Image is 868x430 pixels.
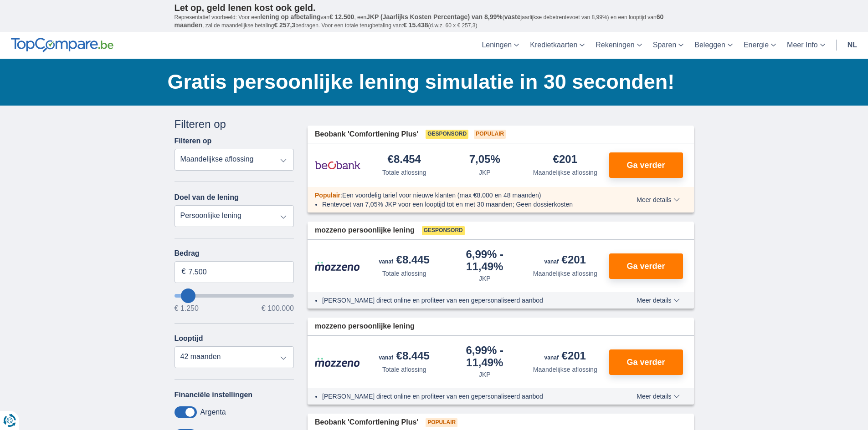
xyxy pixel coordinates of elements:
a: Leningen [476,32,524,59]
div: €8.454 [388,154,421,166]
span: € 12.500 [329,13,354,20]
p: Let op, geld lenen kost ook geld. [175,2,694,13]
span: 60 maanden [175,13,664,29]
button: Meer details [630,393,686,400]
span: € 1.250 [175,305,199,312]
img: product.pl.alt Beobank [315,154,360,177]
span: Ga verder [627,262,665,270]
span: Ga verder [627,161,665,169]
span: JKP (Jaarlijks Kosten Percentage) van 8,99% [366,13,503,20]
button: Meer details [630,196,686,203]
span: Meer details [637,393,679,400]
div: €8.445 [379,350,430,363]
div: Maandelijkse aflossing [533,269,597,278]
img: product.pl.alt Mozzeno [315,261,360,271]
div: €201 [544,254,586,267]
label: Argenta [200,408,226,416]
span: Meer details [637,297,679,304]
li: [PERSON_NAME] direct online en profiteer van een gepersonaliseerd aanbod [322,392,603,401]
span: € 15.438 [403,21,428,29]
span: mozzeno persoonlijke lening [315,225,415,236]
li: [PERSON_NAME] direct online en profiteer van een gepersonaliseerd aanbod [322,296,603,305]
a: Rekeningen [590,32,647,59]
div: Totale aflossing [382,365,426,374]
div: JKP [479,370,491,379]
div: Totale aflossing [382,269,426,278]
span: Populair [315,192,340,199]
span: Een voordelig tarief voor nieuwe klanten (max €8.000 en 48 maanden) [342,192,541,199]
span: € 100.000 [262,305,294,312]
span: € 257,3 [274,21,295,29]
div: 6,99% [448,249,522,272]
span: Gesponsord [426,130,468,139]
span: lening op afbetaling [260,13,320,20]
div: 6,99% [448,345,522,368]
div: 7,05% [469,154,500,166]
div: Maandelijkse aflossing [533,168,597,177]
div: €201 [553,154,577,166]
div: €8.445 [379,254,430,267]
label: Bedrag [175,249,294,258]
label: Financiële instellingen [175,391,253,399]
a: Meer Info [781,32,831,59]
span: € [182,267,186,277]
img: TopCompare [11,38,113,52]
h1: Gratis persoonlijke lening simulatie in 30 seconden! [168,68,694,96]
a: Energie [738,32,781,59]
a: Beleggen [689,32,738,59]
span: Populair [474,130,506,139]
a: Kredietkaarten [524,32,590,59]
div: JKP [479,274,491,283]
span: Beobank 'Comfortlening Plus' [315,129,418,140]
p: Representatief voorbeeld: Voor een van , een ( jaarlijkse debetrentevoet van 8,99%) en een loopti... [175,13,694,30]
label: Filteren op [175,137,212,145]
span: vaste [504,13,521,20]
span: Beobank 'Comfortlening Plus' [315,417,418,428]
li: Rentevoet van 7,05% JKP voor een looptijd tot en met 30 maanden; Geen dossierkosten [322,200,603,209]
div: Filteren op [175,116,294,132]
span: Populair [426,418,457,427]
a: Sparen [647,32,689,59]
button: Ga verder [609,152,683,178]
a: nl [842,32,863,59]
div: JKP [479,168,491,177]
label: Looptijd [175,334,203,343]
span: Gesponsord [422,226,465,235]
div: Maandelijkse aflossing [533,365,597,374]
div: : [308,191,611,200]
button: Meer details [630,297,686,304]
button: Ga verder [609,253,683,279]
div: Totale aflossing [382,168,426,177]
button: Ga verder [609,349,683,375]
span: Ga verder [627,358,665,366]
input: wantToBorrow [175,294,294,298]
label: Doel van de lening [175,193,239,202]
div: €201 [544,350,586,363]
img: product.pl.alt Mozzeno [315,357,360,367]
span: Meer details [637,197,679,203]
span: mozzeno persoonlijke lening [315,321,415,332]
